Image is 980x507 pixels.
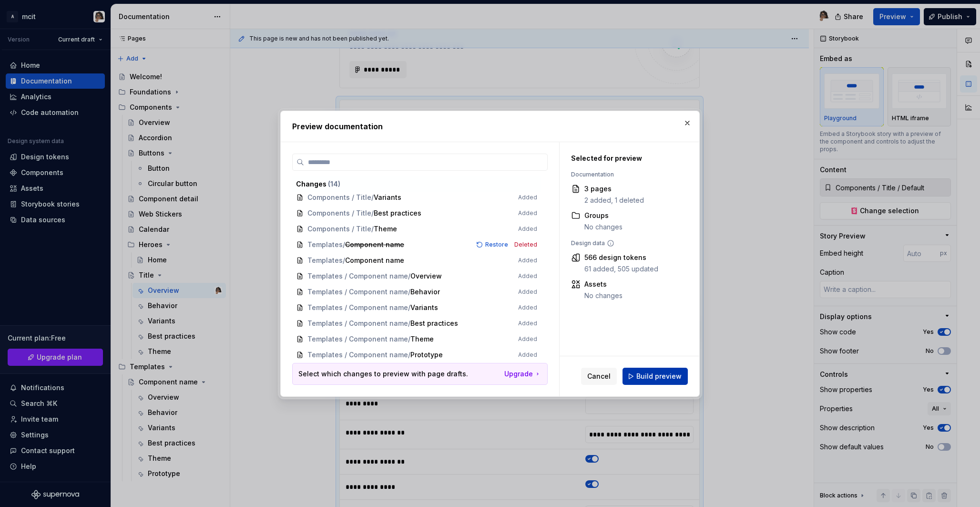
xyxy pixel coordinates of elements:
div: Groups [584,211,623,220]
div: Changes [296,179,537,189]
div: Documentation [571,171,683,178]
div: Design data [571,239,683,247]
span: Cancel [587,372,611,381]
div: No changes [584,291,623,300]
div: Selected for preview [571,154,683,163]
div: No changes [584,222,623,232]
button: Restore [473,240,512,249]
div: 2 added, 1 deleted [584,196,644,205]
span: Restore [485,241,508,248]
div: 3 pages [584,184,644,194]
div: Assets [584,279,623,289]
span: Build preview [636,372,682,381]
p: Select which changes to preview with page drafts. [298,369,468,379]
a: Upgrade [504,369,541,379]
div: 566 design tokens [584,253,658,262]
button: Build preview [623,368,688,385]
h2: Preview documentation [292,121,688,132]
button: Cancel [581,368,617,385]
span: ( 14 ) [328,180,340,188]
div: 61 added, 505 updated [584,264,658,274]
